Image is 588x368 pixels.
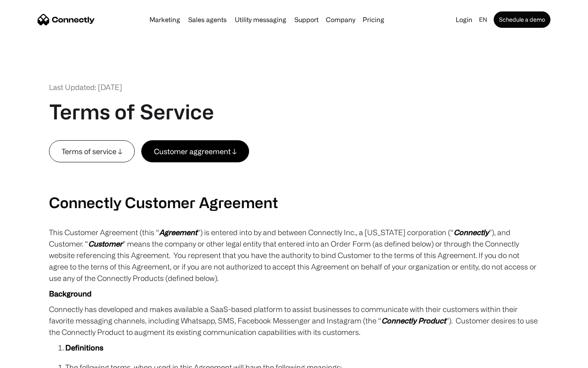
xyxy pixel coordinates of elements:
[62,146,122,157] div: Terms of service ↓
[494,11,550,28] a: Schedule a demo
[232,16,290,23] a: Utility messaging
[8,353,49,365] aside: Language selected: English
[479,14,487,25] div: en
[291,16,322,23] a: Support
[49,99,214,124] h1: Terms of Service
[49,82,122,93] div: Last Updated: [DATE]
[185,16,230,23] a: Sales agents
[146,16,183,23] a: Marketing
[16,354,49,365] ul: Language list
[381,316,446,325] em: Connectly Product
[49,227,539,284] p: This Customer Agreement (this “ ”) is entered into by and between Connectly Inc., a [US_STATE] co...
[49,178,539,189] p: ‍
[65,343,103,352] strong: Definitions
[49,193,539,211] h2: Connectly Customer Agreement
[359,16,388,23] a: Pricing
[49,289,91,298] strong: Background
[88,240,122,248] em: Customer
[49,303,539,338] p: Connectly has developed and makes available a SaaS-based platform to assist businesses to communi...
[454,228,489,236] em: Connectly
[49,162,539,174] p: ‍
[326,14,355,25] div: Company
[154,146,236,157] div: Customer aggreement ↓
[452,14,476,25] a: Login
[159,228,197,236] em: Agreement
